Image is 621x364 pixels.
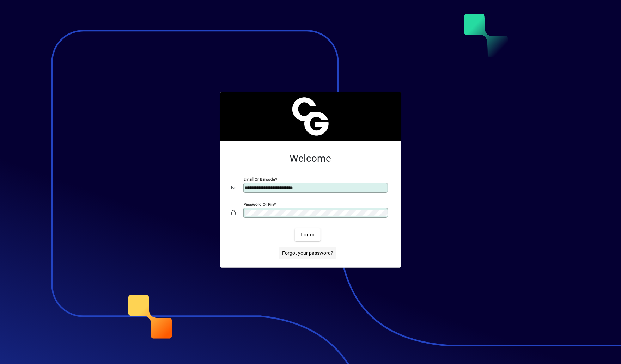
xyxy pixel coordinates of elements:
mat-label: Email or Barcode [244,177,275,182]
span: Login [300,231,315,239]
a: Forgot your password? [279,247,336,259]
button: Login [295,228,321,241]
h2: Welcome [232,153,390,165]
span: Forgot your password? [282,249,333,257]
mat-label: Password or Pin [244,202,274,207]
